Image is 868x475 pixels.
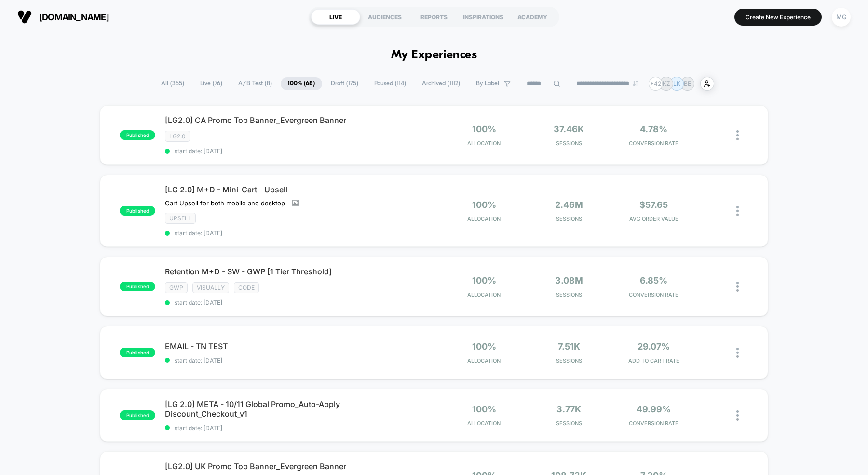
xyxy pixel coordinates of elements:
[17,10,32,24] img: Visually logo
[391,48,477,62] h1: My Experiences
[673,80,680,87] p: LK
[415,77,467,90] span: Archived ( 1112 )
[529,140,609,147] span: Sessions
[508,9,557,25] div: ACADEMY
[165,461,434,471] span: [LG2.0] UK Promo Top Banner_Evergreen Banner
[234,282,259,293] span: code
[556,404,581,414] span: 3.77k
[120,410,155,420] span: published
[467,291,501,298] span: Allocation
[614,420,694,427] span: CONVERSION RATE
[367,77,413,90] span: Paused ( 114 )
[165,115,434,125] span: [LG2.0] CA Promo Top Banner_Evergreen Banner
[558,341,580,352] span: 7.51k
[165,341,434,351] span: EMAIL - TN TEST
[120,348,155,357] span: published
[734,9,822,26] button: Create New Experience
[459,9,508,25] div: INSPIRATIONS
[472,200,496,210] span: 100%
[165,185,434,194] span: [LG 2.0] M+D - Mini-Cart - Upsell
[231,77,279,90] span: A/B Test ( 8 )
[832,8,851,27] div: MG
[649,77,663,91] div: + 42
[165,213,196,224] span: Upsell
[555,275,583,285] span: 3.08M
[120,130,155,140] span: published
[165,199,285,207] span: Cart Upsell for both mobile and desktop
[281,77,322,90] span: 100% ( 68 )
[614,140,694,147] span: CONVERSION RATE
[409,9,459,25] div: REPORTS
[663,80,670,87] p: KZ
[614,216,694,222] span: AVG ORDER VALUE
[640,275,667,285] span: 6.85%
[165,399,434,419] span: [LG 2.0] META - 10/11 Global Promo_Auto-Apply Discount_Checkout_v1
[829,7,854,27] button: MG
[554,124,584,134] span: 37.46k
[120,282,155,291] span: published
[684,80,691,87] p: BE
[472,124,496,134] span: 100%
[467,420,501,427] span: Allocation
[165,148,434,155] span: start date: [DATE]
[360,9,409,25] div: AUDIENCES
[472,404,496,414] span: 100%
[476,80,499,87] span: By Label
[192,282,229,293] span: visually
[736,130,739,140] img: close
[154,77,191,90] span: All ( 365 )
[637,404,671,414] span: 49.99%
[529,291,609,298] span: Sessions
[529,420,609,427] span: Sessions
[472,341,496,352] span: 100%
[639,200,668,210] span: $57.65
[165,230,434,237] span: start date: [DATE]
[614,291,694,298] span: CONVERSION RATE
[311,9,360,25] div: LIVE
[555,200,583,210] span: 2.46M
[736,206,739,216] img: close
[736,348,739,358] img: close
[165,299,434,306] span: start date: [DATE]
[467,357,501,364] span: Allocation
[120,206,155,216] span: published
[736,410,739,421] img: close
[614,357,694,364] span: ADD TO CART RATE
[633,81,638,86] img: end
[640,124,667,134] span: 4.78%
[165,131,190,142] span: LG2.0
[165,267,434,276] span: Retention M+D - SW - GWP [1 Tier Threshold]
[165,282,188,293] span: gwp
[165,424,434,432] span: start date: [DATE]
[165,357,434,364] span: start date: [DATE]
[39,12,109,22] span: [DOMAIN_NAME]
[472,275,496,285] span: 100%
[529,357,609,364] span: Sessions
[467,216,501,222] span: Allocation
[467,140,501,147] span: Allocation
[324,77,366,90] span: Draft ( 175 )
[736,282,739,292] img: close
[637,341,670,352] span: 29.07%
[14,9,112,25] button: [DOMAIN_NAME]
[193,77,230,90] span: Live ( 76 )
[529,216,609,222] span: Sessions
